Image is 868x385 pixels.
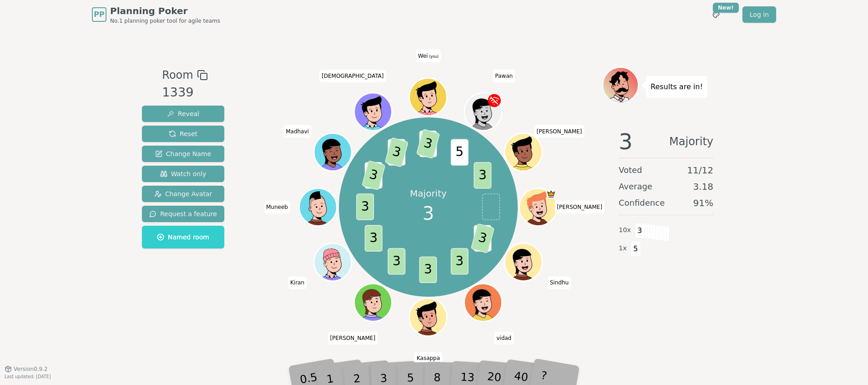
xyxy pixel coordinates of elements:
[14,365,48,373] span: Version 0.9.2
[110,17,220,25] span: No.1 planning poker tool for agile teams
[162,83,207,102] div: 1339
[169,129,197,138] span: Reset
[619,164,642,177] span: Voted
[362,161,386,191] span: 3
[92,5,220,25] a: PPPlanning PokerNo.1 planning poker tool for agile teams
[365,225,383,252] span: 3
[451,139,469,166] span: 5
[619,225,631,235] span: 10 x
[142,206,224,222] button: Request a feature
[162,67,193,83] span: Room
[419,257,437,283] span: 3
[693,180,713,193] span: 3.18
[619,197,665,209] span: Confidence
[142,166,224,182] button: Watch only
[142,146,224,162] button: Change Name
[264,201,290,213] span: Click to change your name
[411,79,446,115] button: Click to change your avatar
[651,81,703,93] p: Results are in!
[708,6,724,23] button: New!
[283,125,311,138] span: Click to change your name
[167,109,199,118] span: Reveal
[555,201,605,213] span: Click to change your name
[493,70,515,82] span: Click to change your name
[388,248,406,275] span: 3
[619,180,652,193] span: Average
[288,276,307,289] span: Click to change your name
[687,164,713,177] span: 11 / 12
[669,131,713,152] span: Majority
[416,49,441,62] span: Click to change your name
[357,194,374,220] span: 3
[619,243,627,253] span: 1 x
[142,226,224,248] button: Named room
[154,189,212,198] span: Change Avatar
[619,131,633,152] span: 3
[328,332,378,344] span: Click to change your name
[110,5,220,17] span: Planning Poker
[160,169,207,178] span: Watch only
[474,162,492,189] span: 3
[416,129,440,159] span: 3
[157,233,209,242] span: Named room
[142,126,224,142] button: Reset
[693,197,713,209] span: 91 %
[535,125,585,138] span: Click to change your name
[410,187,447,200] p: Majority
[319,70,386,82] span: Click to change your name
[428,54,439,58] span: (you)
[94,9,104,20] span: PP
[451,248,469,275] span: 3
[471,223,495,253] span: 3
[635,223,645,238] span: 3
[713,3,739,13] div: New!
[494,332,514,344] span: Click to change your name
[548,276,571,289] span: Click to change your name
[385,137,409,167] span: 3
[155,149,211,158] span: Change Name
[5,365,48,373] button: Version0.9.2
[142,186,224,202] button: Change Avatar
[149,209,217,218] span: Request a feature
[142,106,224,122] button: Reveal
[547,189,556,199] span: Sarah is the host
[742,6,776,23] a: Log in
[631,241,641,257] span: 5
[423,200,434,227] span: 3
[5,374,51,379] span: Last updated: [DATE]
